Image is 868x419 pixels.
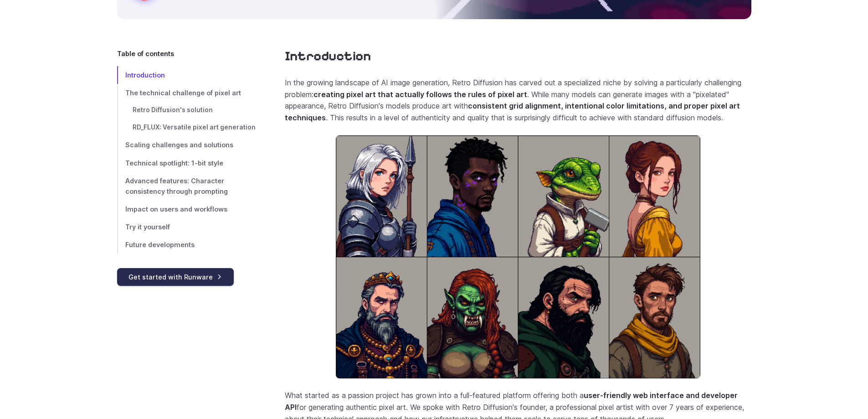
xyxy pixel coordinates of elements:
p: In the growing landscape of AI image generation, Retro Diffusion has carved out a specialized nic... [285,77,751,124]
a: The technical challenge of pixel art [117,84,256,102]
span: Scaling challenges and solutions [125,141,233,149]
a: Try it yourself [117,218,256,236]
a: Advanced features: Character consistency through prompting [117,172,256,200]
span: Future developments [125,241,195,248]
strong: user-friendly web interface and developer API [285,391,738,412]
span: The technical challenge of pixel art [125,89,241,97]
span: Technical spotlight: 1-bit style [125,159,223,167]
a: Introduction [117,66,256,84]
span: Impact on users and workflows [125,205,227,213]
span: Table of contents [117,48,174,59]
strong: consistent grid alignment, intentional color limitations, and proper pixel art techniques [285,101,740,122]
span: Introduction [125,71,165,79]
a: Scaling challenges and solutions [117,136,256,154]
span: Advanced features: Character consistency through prompting [125,177,228,195]
a: Get started with Runware [117,268,234,286]
a: Future developments [117,236,256,253]
a: Introduction [285,48,371,64]
a: RD_FLUX: Versatile pixel art generation [117,119,256,136]
a: Impact on users and workflows [117,200,256,218]
span: RD_FLUX: Versatile pixel art generation [133,124,256,131]
span: Try it yourself [125,223,170,231]
img: a grid of eight pixel art character portraits, including a knight, a mage, a lizard blacksmith, a... [336,135,700,378]
a: Retro Diffusion's solution [117,102,256,119]
span: Retro Diffusion's solution [133,106,213,114]
a: Technical spotlight: 1-bit style [117,154,256,172]
strong: creating pixel art that actually follows the rules of pixel art [313,90,527,99]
